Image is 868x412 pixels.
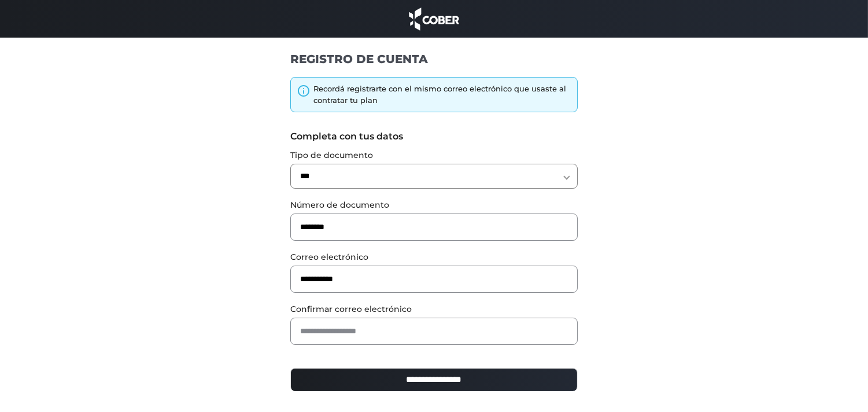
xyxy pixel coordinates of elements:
[290,199,578,211] label: Número de documento
[406,6,463,32] img: cober_marca.png
[290,130,578,144] label: Completa con tus datos
[290,149,578,161] label: Tipo de documento
[313,83,571,106] div: Recordá registrarte con el mismo correo electrónico que usaste al contratar tu plan
[290,303,578,315] label: Confirmar correo electrónico
[290,51,578,67] h1: REGISTRO DE CUENTA
[290,251,578,263] label: Correo electrónico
